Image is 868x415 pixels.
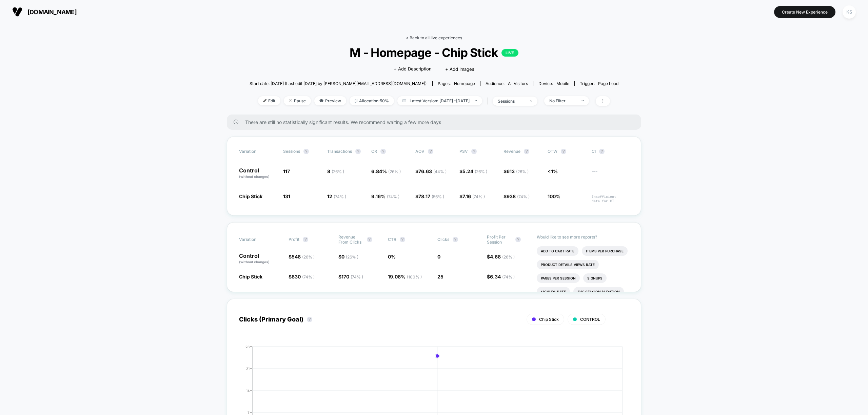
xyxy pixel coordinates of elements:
[239,234,276,245] span: Variation
[302,274,315,279] span: ( 74 % )
[334,194,346,199] span: ( 74 % )
[580,317,600,322] span: CONTROL
[462,193,485,199] span: 7.16
[580,81,618,86] div: Trigger:
[549,98,576,103] div: No Filter
[504,149,520,154] span: Revenue
[402,99,406,102] img: calendar
[248,410,250,414] tspan: 7
[246,366,250,370] tspan: 21
[388,169,401,174] span: ( 26 % )
[561,149,566,154] button: ?
[537,246,578,256] li: Add To Cart Rate
[245,119,628,125] span: There are still no statistically significant results. We recommend waiting a few more days
[841,5,858,19] button: KS
[507,193,530,199] span: 938
[10,6,79,17] button: [DOMAIN_NAME]
[573,287,624,296] li: Avg Session Duration
[418,168,447,174] span: 76.63
[289,254,315,260] span: $
[515,237,521,242] button: ?
[437,237,449,242] span: Clicks
[445,66,474,72] span: + Add Images
[454,81,475,86] span: homepage
[437,274,443,279] span: 25
[472,194,485,199] span: ( 74 % )
[371,193,399,199] span: 9.16 %
[498,99,525,104] div: sessions
[239,149,276,154] span: Variation
[12,7,22,17] img: Visually logo
[350,96,394,105] span: Allocation: 50%
[27,8,77,16] span: [DOMAIN_NAME]
[537,287,570,296] li: Signups Rate
[428,149,433,154] button: ?
[459,149,468,154] span: PSV
[303,237,308,242] button: ?
[504,193,530,199] span: $
[284,96,311,105] span: Pause
[283,193,290,199] span: 131
[581,100,584,101] img: end
[268,45,600,60] span: M - Homepage - Chip Stick
[533,81,574,86] span: Device:
[327,149,352,154] span: Transactions
[486,81,528,86] div: Audience:
[292,254,315,260] span: 548
[289,99,292,102] img: end
[283,149,300,154] span: Sessions
[556,81,569,86] span: mobile
[490,274,515,279] span: 6.34
[471,149,477,154] button: ?
[289,237,299,242] span: Profit
[475,169,487,174] span: ( 26 % )
[437,254,440,260] span: 0
[355,99,357,103] img: rebalance
[502,254,515,260] span: ( 26 % )
[327,168,344,174] span: 8
[508,81,528,86] span: All Visitors
[387,194,399,199] span: ( 74 % )
[539,317,559,322] span: Chip Stick
[400,237,405,242] button: ?
[380,149,386,154] button: ?
[246,388,250,392] tspan: 14
[258,96,280,105] span: Edit
[530,100,532,102] img: end
[516,169,529,174] span: ( 26 % )
[592,194,629,203] span: Insufficient data for CI
[487,234,512,245] span: Profit Per Session
[239,168,276,179] p: Control
[453,237,458,242] button: ?
[407,274,422,279] span: ( 100 % )
[537,260,599,269] li: Product Details Views Rate
[341,254,358,260] span: 0
[367,237,372,242] button: ?
[338,254,358,260] span: $
[582,246,628,256] li: Items Per Purchase
[388,254,396,260] span: 0 %
[504,168,529,174] span: $
[548,149,585,154] span: OTW
[239,253,282,265] p: Control
[351,274,363,279] span: ( 74 % )
[475,100,477,101] img: end
[327,193,346,199] span: 12
[548,193,560,199] span: 100%
[486,96,493,106] span: |
[599,149,605,154] button: ?
[598,81,618,86] span: Page Load
[524,149,529,154] button: ?
[263,99,267,102] img: edit
[338,234,363,245] span: Revenue From Clicks
[462,168,487,174] span: 5.24
[490,254,515,260] span: 4.68
[537,234,629,240] p: Would like to see more reports?
[355,149,361,154] button: ?
[239,174,270,179] span: (without changes)
[406,35,462,40] a: < Back to all live experiences
[459,168,487,174] span: $
[487,274,515,279] span: $
[502,274,515,279] span: ( 74 % )
[415,168,447,174] span: $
